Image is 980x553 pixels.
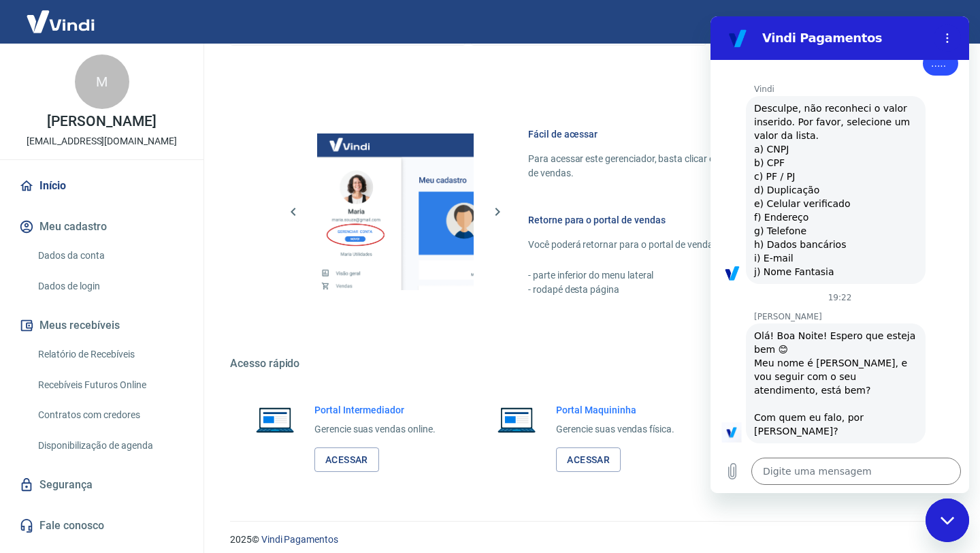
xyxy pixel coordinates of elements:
[556,422,674,437] p: Gerencie suas vendas física.
[314,403,436,417] h6: Portal Intermediador
[230,533,947,547] p: 2025 ©
[75,54,129,109] div: M
[528,283,915,297] p: - rodapé desta página
[314,422,436,437] p: Gerencie suas vendas online.
[710,16,969,493] iframe: Janela de mensagens
[16,311,187,341] button: Meus recebíveis
[926,499,969,542] iframe: Botão para iniciar a janela de mensagens, 2 mensagens não lidas
[528,152,915,180] p: Para acessar este gerenciador, basta clicar em “Gerenciar conta” no menu lateral do portal de ven...
[16,171,187,201] a: Início
[33,272,187,300] a: Dados de login
[317,133,474,290] img: Imagem da dashboard mostrando o botão de gerenciar conta na sidebar no lado esquerdo
[528,238,915,252] p: Você poderá retornar para o portal de vendas através das seguintes maneiras:
[16,470,187,500] a: Segurança
[915,10,964,35] button: Sair
[33,432,187,460] a: Disponibilização de agenda
[27,134,177,148] p: [EMAIL_ADDRESS][DOMAIN_NAME]
[33,341,187,368] a: Relatório de Recebíveis
[261,534,338,545] a: Vindi Pagamentos
[528,268,915,283] p: - parte inferior do menu lateral
[16,511,187,541] a: Fale conosco
[33,242,187,270] a: Dados da conta
[33,371,187,399] a: Recebíveis Futuros Online
[16,1,105,42] img: Vindi
[33,401,187,429] a: Contratos com credores
[556,403,674,417] h6: Portal Maquininha
[16,212,187,242] button: Meu cadastro
[314,447,379,473] a: Acessar
[488,403,545,436] img: Imagem de um notebook aberto
[47,114,156,129] p: [PERSON_NAME]
[528,213,915,227] h6: Retorne para o portal de vendas
[246,403,304,436] img: Imagem de um notebook aberto
[230,357,947,370] h5: Acesso rápido
[556,447,621,473] a: Acessar
[528,127,915,141] h6: Fácil de acessar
